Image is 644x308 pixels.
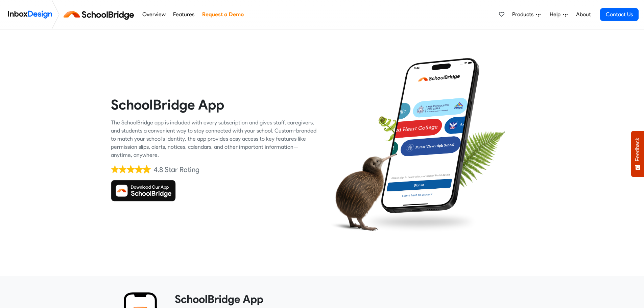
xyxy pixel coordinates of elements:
span: Feedback [635,138,641,161]
a: Request a Demo [200,8,245,21]
heading: SchoolBridge App [111,96,317,113]
img: Download SchoolBridge App [111,180,176,202]
a: About [574,8,593,21]
img: schoolbridge logo [62,6,138,23]
div: 4.8 Star Rating [153,165,199,175]
img: shadow.png [362,209,479,234]
heading: SchoolBridge App [175,292,528,306]
a: Overview [140,8,167,21]
span: Help [550,10,563,19]
a: Contact Us [600,8,639,21]
a: Products [509,8,543,21]
div: The SchoolBridge app is included with every subscription and gives staff, caregivers, and student... [111,119,317,159]
button: Feedback - Show survey [631,131,644,177]
a: Features [171,8,196,21]
span: Products [512,10,536,19]
img: kiwi_bird.png [327,147,397,237]
a: Help [547,8,570,21]
img: phone.png [376,57,484,214]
